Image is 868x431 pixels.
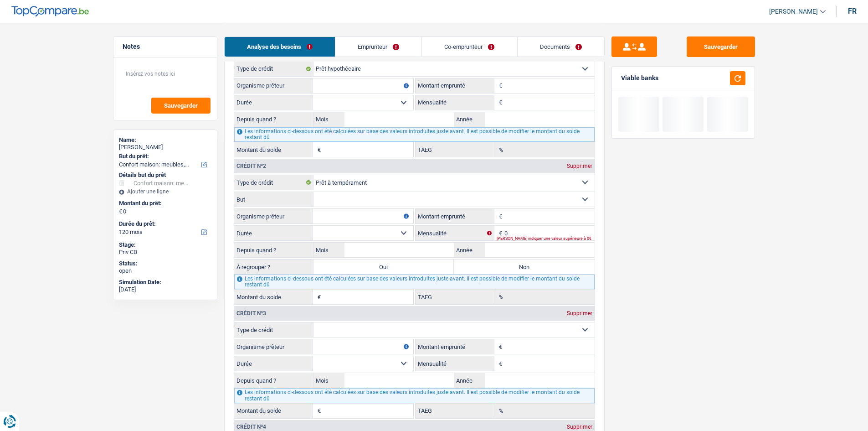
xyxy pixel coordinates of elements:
span: € [494,78,504,93]
label: Mensualité [416,226,494,240]
label: Mois [313,373,344,388]
label: TAEG [416,404,494,418]
div: Crédit nº3 [234,311,268,316]
span: € [313,290,323,304]
input: MM [344,243,454,257]
label: Depuis quand ? [234,112,313,127]
label: Durée du prêt: [119,220,210,228]
label: Mois [313,112,344,127]
span: € [313,404,323,418]
label: Montant du solde [234,290,313,304]
input: MM [344,112,454,127]
input: AAAA [485,373,595,388]
label: Durée [234,226,313,240]
label: Type de crédit [234,62,313,76]
div: Supprimer [565,424,595,430]
span: € [494,356,504,371]
a: [PERSON_NAME] [762,4,826,19]
div: Status: [119,260,211,267]
label: TAEG [416,142,494,157]
label: Montant emprunté [416,339,494,354]
label: Type de crédit [234,322,313,337]
div: open [119,267,211,275]
div: Les informations ci-dessous ont été calculées sur base des valeurs introduites juste avant. Il es... [234,275,595,289]
label: Durée [234,356,313,371]
div: Détails but du prêt [119,171,211,179]
label: Montant emprunté [416,209,494,223]
span: € [494,209,504,223]
input: AAAA [485,243,595,257]
label: Montant du solde [234,404,313,418]
div: Simulation Date: [119,279,211,286]
span: % [494,290,506,304]
button: Sauvegarder [151,98,211,114]
span: € [494,95,504,110]
div: [PERSON_NAME] [119,144,211,151]
div: Crédit nº2 [234,163,268,169]
label: Montant du solde [234,142,313,157]
label: But [234,192,313,207]
div: Les informations ci-dessous ont été calculées sur base des valeurs introduites juste avant. Il es... [234,388,595,403]
input: AAAA [485,112,595,127]
label: Mois [313,243,344,257]
label: Montant du prêt: [119,200,210,207]
h5: Notes [123,43,208,51]
label: Depuis quand ? [234,243,313,257]
div: Stage: [119,241,211,249]
div: Viable banks [621,74,658,82]
button: Sauvegarder [687,36,755,57]
a: Co-emprunteur [422,37,517,57]
span: % [494,404,506,418]
label: Année [454,243,485,257]
div: Crédit nº4 [234,424,268,430]
label: Organisme prêteur [234,78,313,93]
img: TopCompare Logo [11,6,89,17]
label: Année [454,112,485,127]
label: Mensualité [416,356,494,371]
span: € [494,339,504,354]
a: Documents [518,37,604,57]
label: Type de crédit [234,175,313,190]
label: But du prêt: [119,153,210,160]
label: Organisme prêteur [234,209,313,223]
span: Sauvegarder [164,103,198,109]
label: Organisme prêteur [234,339,313,354]
label: Non [454,260,595,274]
label: Oui [313,260,454,274]
label: Montant emprunté [416,78,494,93]
div: fr [848,7,857,16]
label: Depuis quand ? [234,373,313,388]
a: Emprunteur [335,37,421,57]
div: Name: [119,136,211,144]
label: Durée [234,95,313,110]
div: Priv CB [119,249,211,256]
div: Ajouter une ligne [119,188,211,195]
div: Supprimer [565,163,595,169]
div: [DATE] [119,286,211,293]
span: € [313,142,323,157]
label: À regrouper ? [234,260,313,274]
span: % [494,142,506,157]
label: TAEG [416,290,494,304]
div: [PERSON_NAME] indiquer une valeur supérieure à 0€ [497,237,595,240]
input: MM [344,373,454,388]
label: Année [454,373,485,388]
span: [PERSON_NAME] [769,8,818,16]
span: € [494,226,504,240]
span: € [119,208,122,215]
div: Supprimer [565,311,595,316]
a: Analyse des besoins [225,37,335,57]
label: Mensualité [416,95,494,110]
div: Les informations ci-dessous ont été calculées sur base des valeurs introduites juste avant. Il es... [234,127,595,142]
